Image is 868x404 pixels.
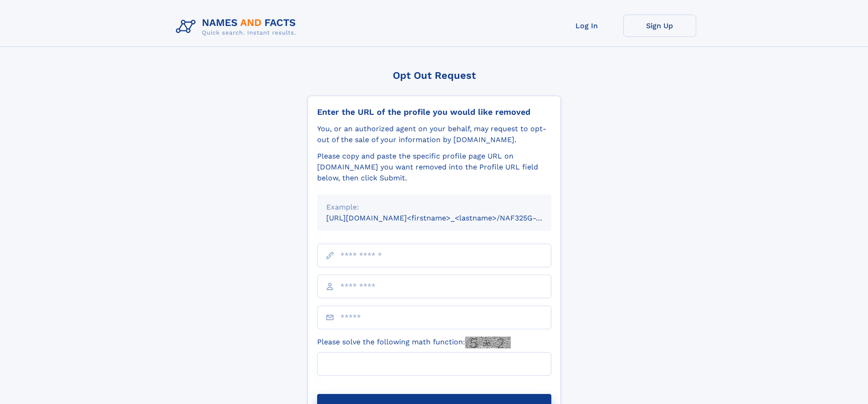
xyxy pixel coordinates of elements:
[326,214,569,222] small: [URL][DOMAIN_NAME]<firstname>_<lastname>/NAF325G-xxxxxxxx
[308,70,561,81] div: Opt Out Request
[623,15,696,37] a: Sign Up
[326,202,542,213] div: Example:
[317,151,551,184] div: Please copy and paste the specific profile page URL on [DOMAIN_NAME] you want removed into the Pr...
[317,107,551,117] div: Enter the URL of the profile you would like removed
[317,123,551,145] div: You, or an authorized agent on your behalf, may request to opt-out of the sale of your informatio...
[172,15,303,39] img: Logo Names and Facts
[317,337,511,348] label: Please solve the following math function:
[550,15,623,37] a: Log In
